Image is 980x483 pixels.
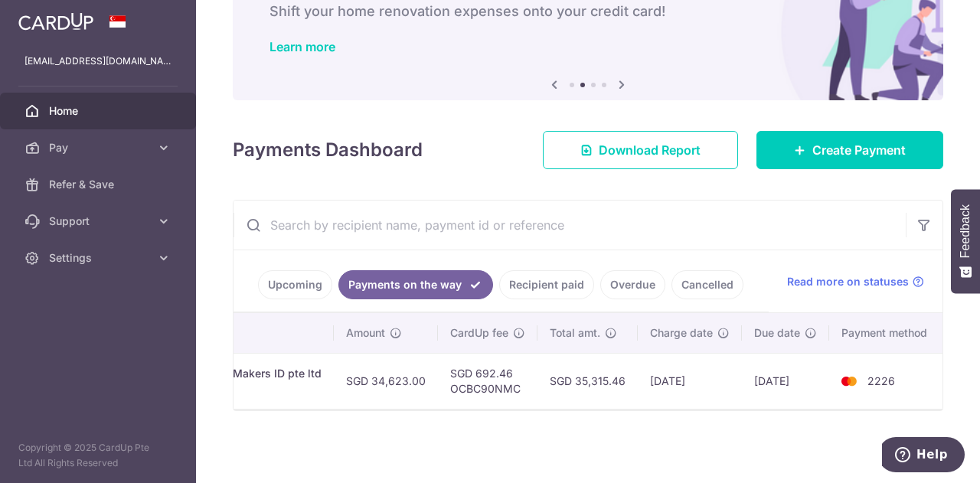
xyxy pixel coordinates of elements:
span: Feedback [959,204,972,258]
img: Bank Card [834,372,864,390]
p: [EMAIL_ADDRESS][DOMAIN_NAME] [24,54,171,69]
a: Overdue [600,270,665,299]
span: Refer & Save [49,177,150,192]
a: Read more on statuses [787,274,924,289]
div: Renovation. CraftMakers ID pte ltd [145,366,322,381]
th: Payment method [829,313,946,353]
td: [DATE] [742,353,829,409]
a: Payments on the way [338,270,493,299]
span: Charge date [650,325,713,341]
td: SGD 692.46 OCBC90NMC [438,353,537,409]
span: Read more on statuses [787,274,909,289]
button: Feedback - Show survey [951,189,980,293]
span: Settings [49,250,150,266]
h4: Payments Dashboard [233,136,423,164]
td: [DATE] [638,353,742,409]
span: Create Payment [812,141,906,159]
th: Payment details [133,313,334,353]
span: Home [49,103,150,119]
td: SGD 34,623.00 [334,353,438,409]
span: 2226 [867,374,895,387]
a: Learn more [269,39,335,54]
iframe: Opens a widget where you can find more information [882,437,965,475]
a: Upcoming [258,270,332,299]
span: Total amt. [550,325,600,341]
a: Create Payment [756,131,943,169]
p: [PERSON_NAME] [145,381,322,397]
span: CardUp fee [450,325,508,341]
td: SGD 35,315.46 [537,353,638,409]
span: Support [49,214,150,229]
a: Download Report [543,131,738,169]
h6: Shift your home renovation expenses onto your credit card! [269,2,906,21]
a: Cancelled [671,270,743,299]
span: Due date [754,325,800,341]
a: Recipient paid [499,270,594,299]
span: Pay [49,140,150,155]
img: CardUp [18,12,93,31]
input: Search by recipient name, payment id or reference [234,201,906,250]
span: Amount [346,325,385,341]
span: Download Report [599,141,701,159]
